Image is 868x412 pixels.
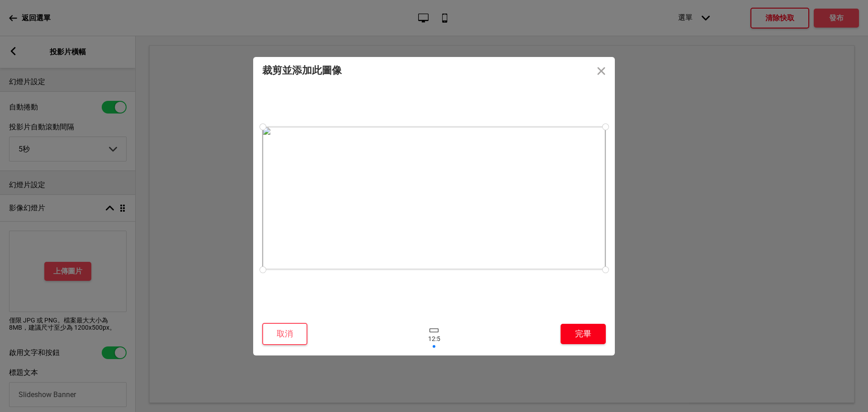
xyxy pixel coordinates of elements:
[262,323,307,345] button: 取消
[277,329,293,338] font: 取消
[262,65,342,76] font: 裁剪並添加此圖像
[561,324,606,344] button: 完畢
[575,329,591,338] font: 完畢
[588,57,615,84] button: 關閉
